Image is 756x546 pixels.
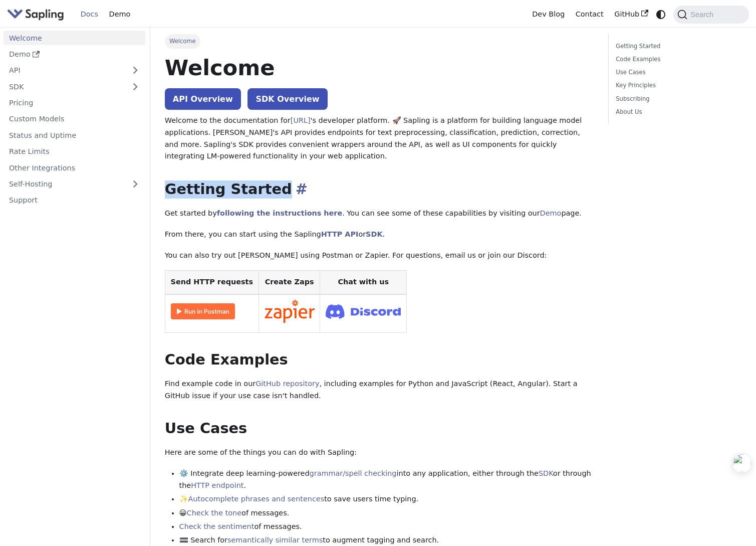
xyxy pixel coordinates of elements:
th: Send HTTP requests [165,271,259,294]
a: Self-Hosting [4,177,145,192]
h2: Getting Started [165,180,594,199]
a: Other Integrations [4,160,145,175]
a: Demo [4,47,145,62]
p: Find example code in our , including examples for Python and JavaScript (React, Angular). Start a... [165,378,594,402]
a: Welcome [4,31,145,45]
a: Docs [75,7,104,22]
p: You can also try out [PERSON_NAME] using Postman or Zapier. For questions, email us or join our D... [165,250,594,262]
p: From there, you can start using the Sapling or . [165,229,594,241]
a: Custom Models [4,112,145,126]
a: Rate Limits [4,144,145,159]
a: Autocomplete phrases and sentences [188,495,325,503]
a: Dev Blog [527,7,570,22]
li: ⚙️ Integrate deep learning-powered into any application, either through the or through the . [179,468,594,492]
a: About Us [616,107,738,117]
a: Check the tone [187,509,241,517]
img: Connect in Zapier [265,300,315,323]
h2: Use Cases [165,420,594,438]
a: Contact [570,7,609,22]
span: Welcome [165,34,200,48]
p: Here are some of the things you can do with Sapling: [165,447,594,459]
a: API Overview [165,88,241,110]
a: API [4,63,125,78]
a: Use Cases [616,68,738,77]
p: Welcome to the documentation for 's developer platform. 🚀 Sapling is a platform for building lang... [165,115,594,162]
a: [URL] [291,116,311,124]
a: grammar/spell checking [310,469,397,477]
a: SDK [539,469,553,477]
a: HTTP endpoint [191,481,243,489]
a: Demo [540,209,562,217]
img: Join Discord [326,301,401,322]
a: Sapling.aiSapling.ai [7,7,68,22]
span: Search [687,11,719,19]
button: Switch between dark and light mode (currently system mode) [654,7,668,22]
a: SDK [366,230,382,238]
a: Key Principles [616,81,738,90]
li: ✨ to save users time typing. [179,493,594,505]
a: semantically similar terms [227,536,323,544]
a: GitHub [609,7,653,22]
h2: Code Examples [165,351,594,369]
li: of messages. [179,521,594,533]
a: Check the sentiment [179,522,255,530]
a: SDK Overview [247,88,327,110]
a: Getting Started [616,42,738,51]
a: Direct link to Getting Started [292,180,308,198]
th: Create Zaps [259,271,320,294]
a: Demo [104,7,136,22]
nav: Breadcrumbs [165,34,594,48]
a: Status and Uptime [4,128,145,142]
a: HTTP API [321,230,359,238]
img: Run in Postman [171,303,235,319]
button: Search (Command+K) [673,6,748,24]
button: Expand sidebar category 'API' [125,63,145,78]
p: Get started by . You can see some of these capabilities by visiting our page. [165,208,594,220]
a: SDK [4,79,125,94]
h1: Welcome [165,54,594,81]
a: Subscribing [616,94,738,104]
th: Chat with us [320,271,407,294]
a: GitHub repository [256,380,319,388]
a: Support [4,193,145,208]
a: Code Examples [616,55,738,64]
button: Expand sidebar category 'SDK' [125,79,145,94]
img: Sapling.ai [7,7,64,22]
li: 😀 of messages. [179,507,594,519]
a: Pricing [4,96,145,110]
a: following the instructions here [217,209,342,217]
